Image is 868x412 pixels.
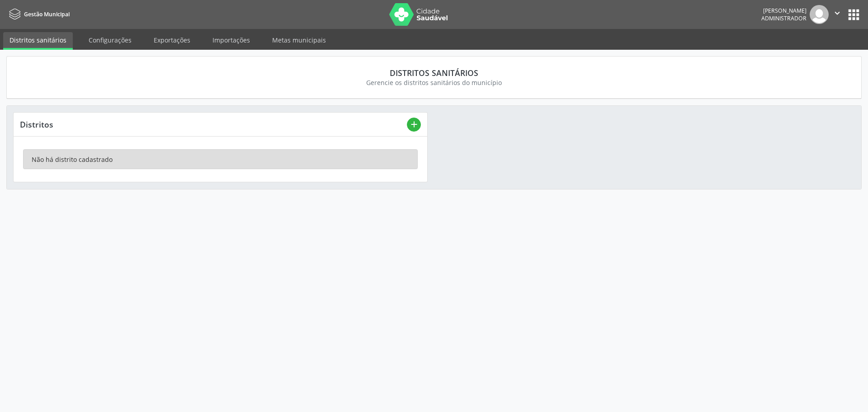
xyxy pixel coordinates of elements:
button:  [829,5,846,24]
div: [PERSON_NAME] [761,7,807,14]
button: apps [846,7,862,23]
button: add [407,118,421,132]
a: Distritos sanitários [3,32,73,50]
div: Não há distrito cadastrado [23,149,418,169]
a: Exportações [147,32,197,48]
a: Gestão Municipal [6,7,70,22]
img: img [810,5,829,24]
i: add [409,119,419,129]
span: Administrador [761,14,807,22]
span: Gestão Municipal [24,10,70,18]
a: Metas municipais [266,32,332,48]
div: Distritos [20,119,407,129]
i:  [832,8,842,18]
div: Gerencie os distritos sanitários do município [19,78,849,87]
div: Distritos sanitários [19,68,849,78]
a: Configurações [82,32,138,48]
a: Importações [206,32,256,48]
